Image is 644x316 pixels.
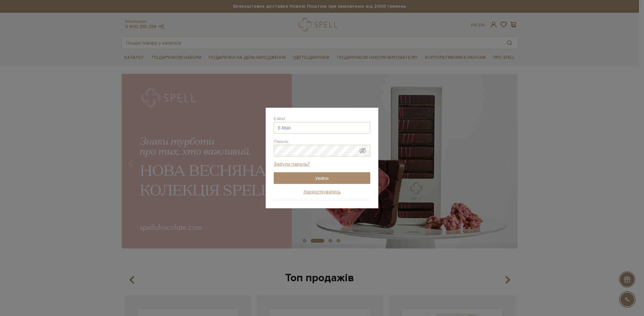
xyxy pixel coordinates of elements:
label: E-Mail [274,116,285,122]
span: Показати пароль у вигляді звичайного тексту. Попередження: це відобразить ваш пароль на екрані. [360,147,366,154]
input: Увійти [274,172,370,184]
input: E-Mail [274,122,370,134]
a: Зареєструватись [303,189,341,195]
label: Пароль [274,139,288,145]
a: Забули пароль? [274,161,310,167]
